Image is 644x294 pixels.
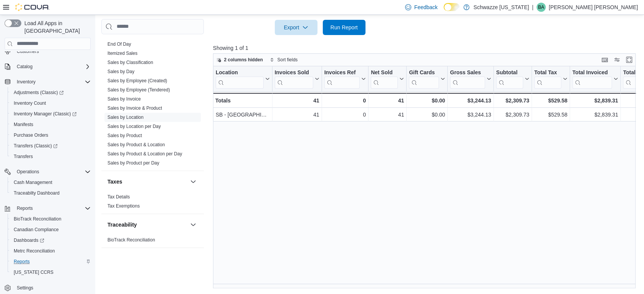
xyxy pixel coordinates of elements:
[107,42,131,47] a: End Of Day
[14,111,77,117] span: Inventory Manager (Classic)
[107,87,170,93] a: Sales by Employee (Tendered)
[323,20,365,35] button: Run Report
[275,20,317,35] button: Export
[274,69,313,76] div: Invoices Sold
[409,69,439,88] div: Gift Card Sales
[279,20,313,35] span: Export
[14,283,91,292] span: Settings
[14,269,53,275] span: [US_STATE] CCRS
[107,96,141,102] span: Sales by Invoice
[496,110,529,119] div: $2,309.73
[8,109,94,119] a: Inventory Manager (Classic)
[107,69,135,74] a: Sales by Day
[14,153,33,160] span: Transfers
[107,51,138,56] a: Itemized Sales
[213,44,640,52] p: Showing 1 of 1
[14,89,64,96] span: Adjustments (Classic)
[8,267,94,278] button: [US_STATE] CCRS
[17,79,35,85] span: Inventory
[107,115,144,120] a: Sales by Location
[11,120,36,129] a: Manifests
[14,248,55,254] span: Metrc Reconciliation
[14,62,35,71] button: Catalog
[572,110,618,119] div: $2,839.31
[11,257,91,266] span: Reports
[17,205,33,211] span: Reports
[14,259,30,265] span: Reports
[107,221,187,228] button: Traceability
[14,77,91,86] span: Inventory
[17,64,32,70] span: Catalog
[14,47,42,56] a: Customers
[414,3,437,11] span: Feedback
[107,194,130,200] a: Tax Details
[8,87,94,98] a: Adjustments (Classic)
[15,3,50,11] img: Cova
[572,69,618,88] button: Total Invoiced
[11,246,58,256] a: Metrc Reconciliation
[371,96,404,105] div: 41
[612,55,622,64] button: Display options
[8,141,94,151] a: Transfers (Classic)
[107,203,140,209] span: Tax Exemptions
[11,88,67,97] a: Adjustments (Classic)
[8,119,94,130] button: Manifests
[371,69,404,88] button: Net Sold
[496,69,523,76] div: Subtotal
[107,142,165,148] span: Sales by Product & Location
[11,268,91,277] span: Washington CCRS
[450,69,491,88] button: Gross Sales
[2,46,94,57] button: Customers
[107,78,167,84] span: Sales by Employee (Created)
[11,109,80,118] a: Inventory Manager (Classic)
[14,237,44,243] span: Dashboards
[107,237,155,243] a: BioTrack Reconciliation
[14,132,48,138] span: Purchase Orders
[274,96,319,105] div: 41
[8,224,94,235] button: Canadian Compliance
[107,105,162,111] a: Sales by Invoice & Product
[107,41,131,47] span: End Of Day
[107,160,159,166] span: Sales by Product per Day
[496,69,523,88] div: Subtotal
[537,3,546,12] div: Brandon Allen Benoit
[371,110,404,119] div: 41
[274,69,313,88] div: Invoices Sold
[101,192,204,214] div: Taxes
[107,60,153,65] a: Sales by Classification
[14,216,61,222] span: BioTrack Reconciliation
[14,143,58,149] span: Transfers (Classic)
[572,69,612,88] div: Total Invoiced
[2,166,94,177] button: Operations
[107,50,138,56] span: Itemized Sales
[14,46,91,56] span: Customers
[409,96,445,105] div: $0.00
[600,55,609,64] button: Keyboard shortcuts
[107,194,130,200] span: Tax Details
[107,96,141,102] a: Sales by Invoice
[107,221,137,228] h3: Traceability
[216,110,270,119] div: SB - [GEOGRAPHIC_DATA]
[14,190,59,196] span: Traceabilty Dashboard
[11,246,91,256] span: Metrc Reconciliation
[107,59,153,66] span: Sales by Classification
[444,3,460,11] input: Dark Mode
[107,178,187,185] button: Taxes
[11,141,61,150] a: Transfers (Classic)
[274,110,319,119] div: 41
[8,98,94,109] button: Inventory Count
[14,204,36,213] button: Reports
[101,235,204,248] div: Traceability
[216,69,264,76] div: Location
[549,3,638,12] p: [PERSON_NAME] [PERSON_NAME]
[2,61,94,72] button: Catalog
[534,69,561,76] div: Total Tax
[324,69,360,76] div: Invoices Ref
[324,110,366,119] div: 0
[534,96,567,105] div: $529.58
[17,285,33,291] span: Settings
[11,236,47,245] a: Dashboards
[11,131,51,140] a: Purchase Orders
[14,179,52,185] span: Cash Management
[189,177,198,186] button: Taxes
